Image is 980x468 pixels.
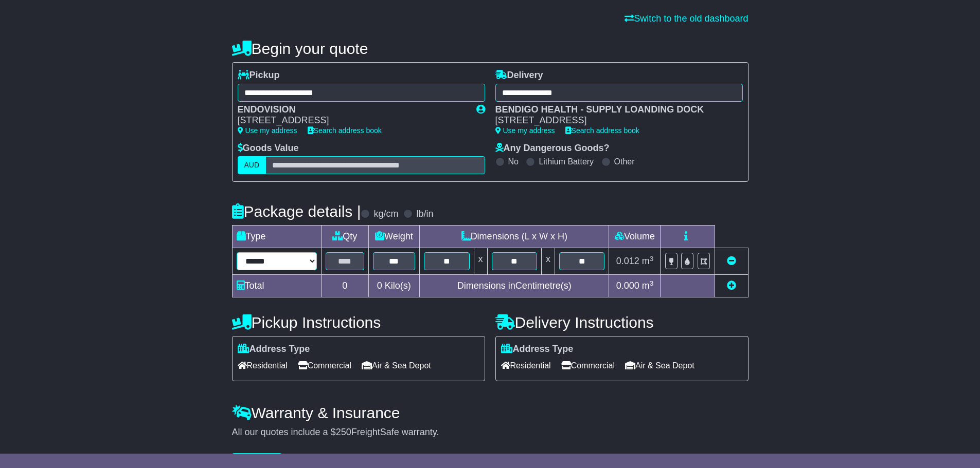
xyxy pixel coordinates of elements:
[238,115,466,126] div: [STREET_ADDRESS]
[541,248,555,275] td: x
[238,344,310,355] label: Address Type
[308,126,382,135] a: Search address book
[298,358,351,373] span: Commercial
[368,226,420,248] td: Weight
[508,157,519,166] label: No
[614,157,635,166] label: Other
[232,40,749,57] h4: Begin your quote
[642,280,654,291] span: m
[420,226,609,248] td: Dimensions (L x W x H)
[561,358,615,373] span: Commercial
[238,104,466,116] div: ENDOVISION
[495,143,610,154] label: Any Dangerous Goods?
[616,280,639,291] span: 0.000
[232,404,749,421] h4: Warranty & Insurance
[238,126,297,135] a: Use my address
[321,226,368,248] td: Qty
[232,314,485,331] h4: Pickup Instructions
[377,280,382,291] span: 0
[495,126,555,135] a: Use my address
[495,314,749,331] h4: Delivery Instructions
[232,203,361,220] h4: Package details |
[373,209,398,220] label: kg/cm
[416,209,433,220] label: lb/in
[625,13,748,24] a: Switch to the old dashboard
[232,275,321,297] td: Total
[362,358,431,373] span: Air & Sea Depot
[232,226,321,248] td: Type
[609,226,661,248] td: Volume
[238,156,266,174] label: AUD
[238,143,299,154] label: Goods Value
[727,280,736,291] a: Add new item
[501,344,574,355] label: Address Type
[565,126,639,135] a: Search address book
[495,115,733,126] div: [STREET_ADDRESS]
[238,358,288,373] span: Residential
[336,427,351,437] span: 250
[495,70,543,81] label: Delivery
[650,279,654,287] sup: 3
[420,275,609,297] td: Dimensions in Centimetre(s)
[368,275,420,297] td: Kilo(s)
[625,358,694,373] span: Air & Sea Depot
[495,104,733,116] div: BENDIGO HEALTH - SUPPLY LOANDING DOCK
[232,427,749,438] div: All our quotes include a $ FreightSafe warranty.
[650,255,654,263] sup: 3
[321,275,368,297] td: 0
[501,358,551,373] span: Residential
[238,70,280,81] label: Pickup
[474,248,487,275] td: x
[616,256,639,266] span: 0.012
[727,256,736,266] a: Remove this item
[539,157,594,166] label: Lithium Battery
[642,256,654,266] span: m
